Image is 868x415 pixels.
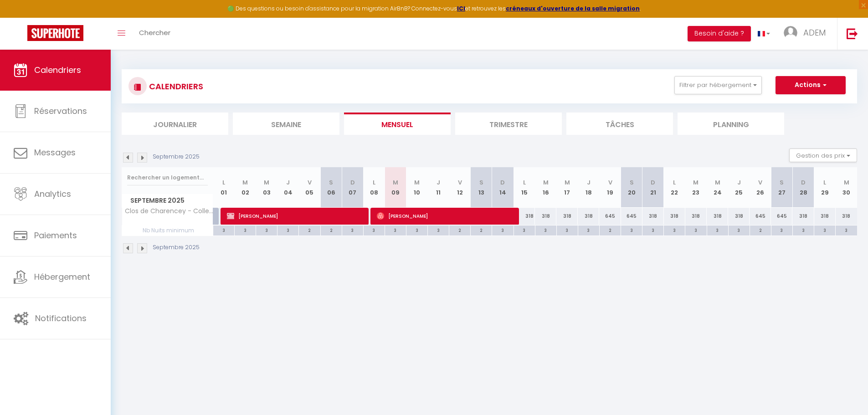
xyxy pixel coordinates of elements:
[664,225,685,234] div: 3
[308,178,312,187] abbr: V
[34,271,90,282] span: Hébergement
[678,113,784,135] li: Planning
[428,225,449,234] div: 3
[437,178,440,187] abbr: J
[685,208,707,225] div: 318
[728,208,750,225] div: 318
[836,225,857,234] div: 3
[385,167,406,208] th: 09
[642,225,663,234] div: 3
[599,167,621,208] th: 19
[792,208,814,225] div: 318
[449,167,471,208] th: 12
[771,208,792,225] div: 645
[385,225,406,234] div: 3
[556,167,578,208] th: 17
[35,313,87,324] span: Notifications
[750,167,771,208] th: 26
[373,178,375,187] abbr: L
[621,167,642,208] th: 20
[535,225,556,234] div: 3
[758,178,762,187] abbr: V
[471,167,492,208] th: 13
[286,178,290,187] abbr: J
[578,208,599,225] div: 318
[222,178,225,187] abbr: L
[455,113,562,135] li: Trimestre
[122,225,213,236] span: Nb Nuits minimum
[836,208,857,225] div: 318
[393,178,398,187] abbr: M
[500,178,505,187] abbr: D
[789,149,857,162] button: Gestion des prix
[344,113,451,135] li: Mensuel
[556,208,578,225] div: 318
[543,178,549,187] abbr: M
[814,225,835,234] div: 3
[242,178,248,187] abbr: M
[707,208,728,225] div: 318
[27,25,83,41] img: Super Booking
[814,167,836,208] th: 29
[213,225,234,234] div: 3
[514,225,535,234] div: 3
[642,167,664,208] th: 21
[599,208,621,225] div: 645
[299,225,320,234] div: 2
[565,178,570,187] abbr: M
[492,225,513,234] div: 3
[132,18,177,50] a: Chercher
[34,188,71,200] span: Analytics
[277,167,299,208] th: 04
[514,208,535,225] div: 318
[685,167,707,208] th: 23
[256,167,277,208] th: 03
[578,167,599,208] th: 18
[479,178,483,187] abbr: S
[600,225,621,234] div: 2
[321,225,342,234] div: 2
[471,225,492,234] div: 2
[34,64,81,76] span: Calendriers
[707,167,728,208] th: 24
[342,225,363,234] div: 3
[213,167,235,208] th: 01
[587,178,591,187] abbr: J
[406,167,427,208] th: 10
[492,167,514,208] th: 14
[814,208,836,225] div: 318
[836,167,857,208] th: 30
[320,167,342,208] th: 06
[630,178,634,187] abbr: S
[715,178,720,187] abbr: M
[256,225,277,234] div: 3
[823,178,826,187] abbr: L
[844,178,849,187] abbr: M
[428,167,449,208] th: 11
[153,153,200,161] p: Septembre 2025
[771,167,792,208] th: 27
[621,225,642,234] div: 3
[153,243,200,252] p: Septembre 2025
[264,178,269,187] abbr: M
[750,225,771,234] div: 2
[122,113,228,135] li: Journalier
[233,113,339,135] li: Semaine
[506,5,640,12] a: créneaux d'ouverture de la salle migration
[457,5,465,12] a: ICI
[127,169,208,186] input: Rechercher un logement...
[329,178,333,187] abbr: S
[364,225,385,234] div: 3
[737,178,741,187] abbr: J
[414,178,420,187] abbr: M
[729,225,750,234] div: 3
[578,225,599,234] div: 3
[277,225,298,234] div: 3
[235,225,256,234] div: 3
[771,225,792,234] div: 3
[793,225,814,234] div: 3
[139,28,170,37] span: Chercher
[707,225,728,234] div: 3
[642,208,664,225] div: 318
